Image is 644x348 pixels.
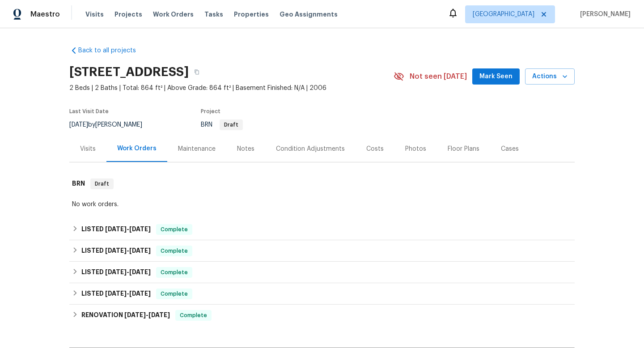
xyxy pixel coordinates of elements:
button: Actions [525,68,575,85]
span: [DATE] [105,269,127,275]
span: Not seen [DATE] [410,72,467,81]
span: [DATE] [105,290,127,297]
span: Projects [114,10,142,19]
span: [GEOGRAPHIC_DATA] [473,10,534,19]
span: Last Visit Date [69,109,109,114]
span: Complete [157,246,191,255]
div: LISTED [DATE]-[DATE]Complete [69,262,575,283]
span: [DATE] [148,312,170,318]
div: Condition Adjustments [276,144,345,153]
span: BRN [201,122,243,128]
div: Costs [366,144,384,153]
span: Work Orders [153,10,194,19]
span: Geo Assignments [280,10,338,19]
span: Maestro [30,10,60,19]
span: - [105,226,151,232]
h6: LISTED [81,246,151,256]
span: Visits [85,10,104,19]
div: No work orders. [72,200,572,209]
span: Project [201,109,220,114]
span: [DATE] [69,122,88,128]
span: - [124,312,170,318]
div: LISTED [DATE]-[DATE]Complete [69,283,575,305]
span: [DATE] [129,290,151,297]
span: [DATE] [129,269,151,275]
h2: [STREET_ADDRESS] [69,68,189,76]
h6: LISTED [81,224,151,235]
div: Notes [237,144,254,153]
span: Complete [157,268,191,277]
a: Back to all projects [69,46,155,55]
span: [DATE] [129,247,151,254]
span: Draft [91,179,113,188]
h6: BRN [72,178,85,189]
span: Complete [176,311,211,320]
span: Actions [532,71,568,82]
span: [DATE] [105,226,127,232]
span: [DATE] [105,247,127,254]
span: [DATE] [124,312,146,318]
div: LISTED [DATE]-[DATE]Complete [69,240,575,262]
div: Cases [501,144,519,153]
span: - [105,269,151,275]
h6: RENOVATION [81,310,170,321]
div: Visits [80,144,96,153]
span: Mark Seen [479,71,513,82]
span: Tasks [204,11,223,17]
h6: LISTED [81,289,151,299]
div: by [PERSON_NAME] [69,119,153,130]
button: Mark Seen [472,68,520,85]
div: BRN Draft [69,170,575,198]
div: Floor Plans [448,144,479,153]
div: Maintenance [178,144,216,153]
span: 2 Beds | 2 Baths | Total: 864 ft² | Above Grade: 864 ft² | Basement Finished: N/A | 2006 [69,84,394,93]
span: [PERSON_NAME] [576,10,631,19]
span: Properties [234,10,269,19]
span: - [105,247,151,254]
div: RENOVATION [DATE]-[DATE]Complete [69,305,575,326]
div: LISTED [DATE]-[DATE]Complete [69,219,575,240]
span: Complete [157,225,191,234]
span: - [105,290,151,297]
div: Work Orders [117,144,157,153]
button: Copy Address [189,64,205,80]
span: [DATE] [129,226,151,232]
span: Complete [157,289,191,298]
span: Draft [220,122,242,127]
div: Photos [405,144,426,153]
h6: LISTED [81,267,151,278]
